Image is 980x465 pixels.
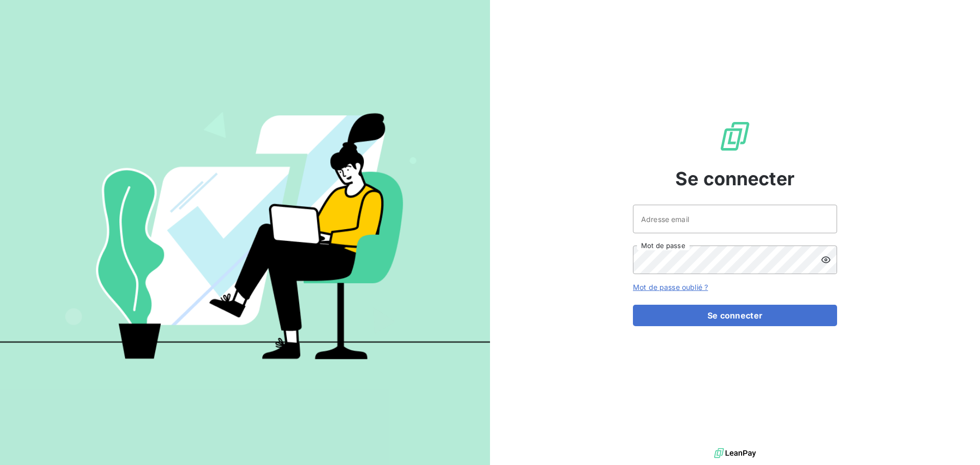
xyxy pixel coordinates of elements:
input: placeholder [633,205,837,233]
img: Logo LeanPay [719,120,751,153]
button: Se connecter [633,305,837,326]
img: logo [714,446,756,461]
span: Se connecter [675,165,795,192]
a: Mot de passe oublié ? [633,283,708,291]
